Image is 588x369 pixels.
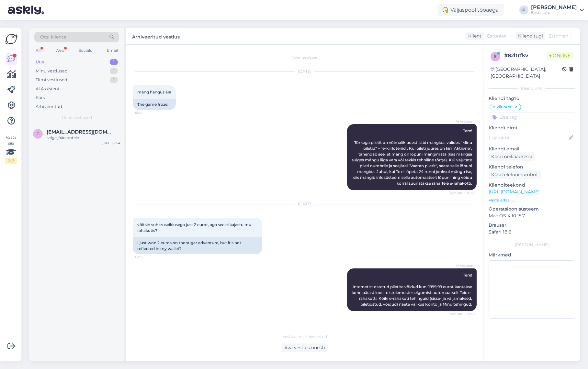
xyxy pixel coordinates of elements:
p: Kliendi telefon [489,164,575,170]
span: AI Assistent [450,119,475,124]
div: Kliendi info [489,85,575,91]
div: Web [54,46,65,55]
div: 1 [110,68,118,74]
div: Tiimi vestlused [36,77,67,83]
p: Brauser [489,222,575,229]
div: Kõik [36,94,45,101]
div: Vaata siia [5,135,17,164]
p: Safari 18.6 [489,229,575,235]
div: # 82ltrfkv [504,52,547,60]
div: Klient [466,33,481,39]
div: [GEOGRAPHIC_DATA], [GEOGRAPHIC_DATA] [491,66,562,80]
div: Eesti Loto [531,10,577,15]
p: Vaata edasi ... [489,197,575,203]
span: Nähtud ✓ 13:39 [450,311,475,316]
div: The game froze. [133,99,176,110]
div: 1 [110,77,118,83]
span: Online [547,52,573,59]
span: 8 [494,54,497,59]
p: Klienditeekond [489,182,575,189]
span: 13:39 [135,255,159,259]
div: Uus [36,59,44,65]
div: 1 [110,59,118,65]
p: Kliendi email [489,146,575,152]
span: getter.sade@mail.ee [47,129,114,135]
span: Otsi kliente [40,34,66,40]
p: Kliendi tag'id [489,95,575,102]
a: [URL][DOMAIN_NAME] [489,189,539,195]
div: [DATE] [133,69,477,74]
span: Vestlus on arhiveeritud [283,334,327,340]
p: Kliendi nimi [489,125,575,131]
div: selge jään ootele [47,135,120,141]
span: võitsin suhkruseiklusega just 2 eurot, aga see ei kajastu mu rahakotis? [137,222,252,233]
div: Küsi telefoninumbrit [489,170,541,179]
div: AI Assistent [36,86,60,92]
div: Ava vestlus uuesti [282,343,328,352]
span: AI Assistent [450,263,475,268]
p: Mac OS X 10.15.7 [489,212,575,219]
div: Arhiveeritud [36,103,62,110]
div: [DATE] 7:54 [102,141,120,146]
div: Vestlus algas [133,55,477,61]
span: 10:14 [135,110,159,115]
input: Lisa tag [489,112,575,122]
div: I just won 2 euros on the sugar adventure, but it's not reflected in my wallet? [133,237,262,254]
input: Lisa nimi [489,134,568,141]
span: Estonian [548,33,568,39]
div: Klienditugi [515,33,543,39]
span: g [37,131,40,136]
div: Minu vestlused [36,68,68,74]
p: Operatsioonisüsteem [489,206,575,212]
span: Nähtud ✓ 10:14 [450,190,475,195]
span: e-kiirloterii [493,105,514,109]
span: mäng hangus ära [137,90,171,94]
label: Arhiveeritud vestlus [132,32,180,40]
img: Askly Logo [5,33,17,45]
a: [PERSON_NAME]Eesti Loto [531,5,584,15]
div: Küsi meiliaadressi [489,152,535,161]
div: [PERSON_NAME] [531,5,577,10]
p: Märkmed [489,252,575,258]
div: [PERSON_NAME] [489,242,575,248]
span: Uued vestlused [62,115,92,121]
div: Socials [77,46,93,55]
div: 2 / 3 [5,158,17,164]
div: [DATE] [133,201,477,207]
div: Email [106,46,119,55]
div: Väljaspool tööaega [437,4,504,16]
span: Estonian [487,33,507,39]
div: All [34,46,42,55]
div: KL [519,5,528,15]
